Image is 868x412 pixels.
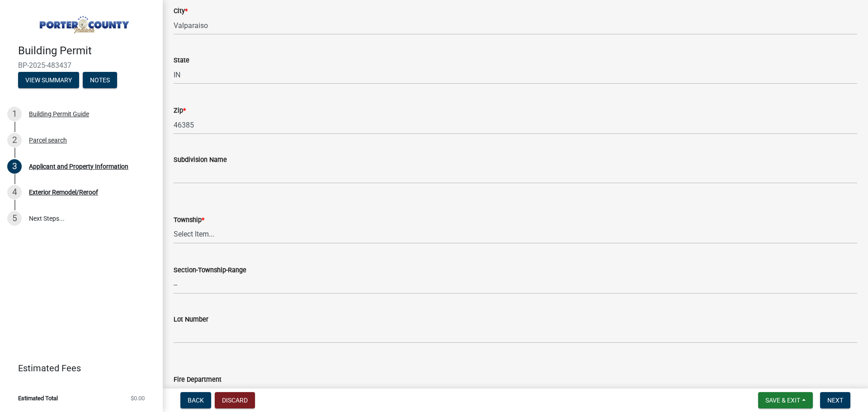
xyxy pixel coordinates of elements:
div: 2 [7,133,22,147]
button: Discard [215,392,255,408]
span: Save & Exit [765,397,800,404]
label: Zip [174,108,186,114]
div: Applicant and Property Information [29,163,128,170]
button: Back [180,392,211,408]
span: Estimated Total [18,395,58,401]
label: Subdivision Name [174,157,227,163]
span: $0.00 [131,395,145,401]
label: State [174,57,189,64]
img: Porter County, Indiana [18,9,148,35]
label: Township [174,217,204,223]
div: 1 [7,107,22,121]
span: Back [188,397,204,404]
h4: Building Permit [18,44,156,57]
label: Lot Number [174,317,208,323]
div: 3 [7,159,22,174]
wm-modal-confirm: Notes [83,77,117,84]
div: Exterior Remodel/Reroof [29,189,98,195]
div: Building Permit Guide [29,111,89,117]
div: 4 [7,185,22,199]
label: City [174,8,188,14]
button: Next [820,392,850,408]
span: BP-2025-483437 [18,61,145,70]
label: Section-Township-Range [174,267,246,274]
button: View Summary [18,72,79,88]
a: Estimated Fees [7,359,148,377]
button: Save & Exit [758,392,813,408]
span: Next [827,397,843,404]
wm-modal-confirm: Summary [18,77,79,84]
label: Fire Department [174,377,222,383]
div: Parcel search [29,137,67,143]
button: Notes [83,72,117,88]
div: 5 [7,211,22,226]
